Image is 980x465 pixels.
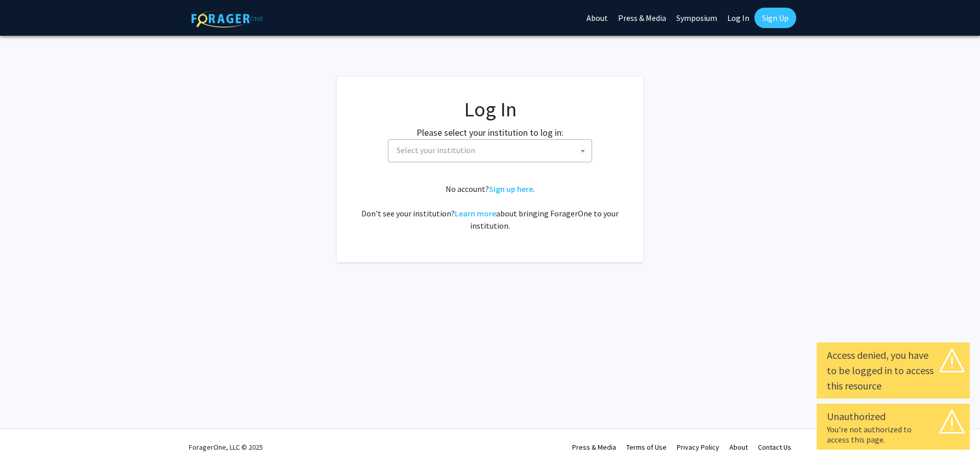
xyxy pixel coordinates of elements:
a: Press & Media [572,443,616,452]
span: Select your institution [388,139,592,162]
div: Access denied, you have to be logged in to access this resource [827,348,960,394]
img: ForagerOne Logo [191,10,263,28]
div: You're not authorized to access this page. [827,424,960,445]
div: ForagerOne, LLC © 2025 [189,429,263,465]
span: Select your institution [397,145,475,155]
span: Select your institution [393,140,592,161]
a: Terms of Use [626,443,667,452]
div: Unauthorized [827,409,960,424]
a: Privacy Policy [677,443,719,452]
a: Sign up here [489,184,533,194]
a: Learn more about bringing ForagerOne to your institution [455,208,496,218]
h1: Log In [357,97,623,121]
a: About [729,443,748,452]
a: Contact Us [758,443,791,452]
div: No account? . Don't see your institution? about bringing ForagerOne to your institution. [357,183,623,232]
label: Please select your institution to log in: [416,126,563,139]
a: Sign Up [754,8,796,28]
